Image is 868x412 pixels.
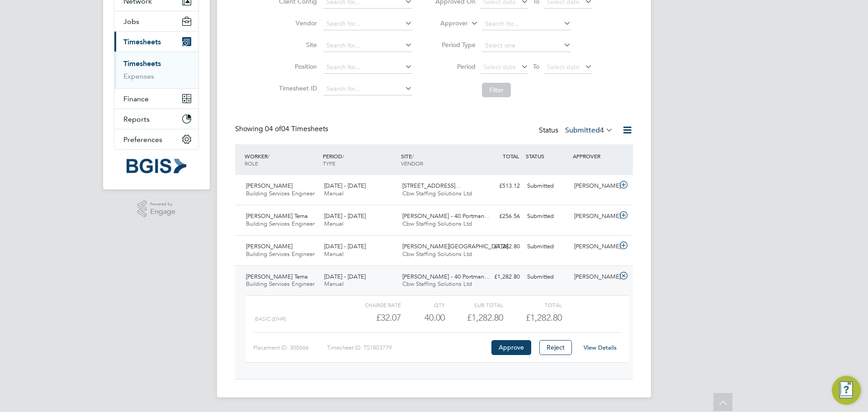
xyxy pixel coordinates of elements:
div: Timesheet ID: TS1803779 [327,341,489,355]
span: [PERSON_NAME] - 40 Portman… [402,273,490,280]
a: Timesheets [123,59,161,68]
label: Position [276,62,317,71]
img: bgis-logo-retina.png [127,159,186,173]
div: Submitted [524,209,571,224]
a: Expenses [123,72,154,81]
span: / [412,152,414,160]
input: Search for... [323,83,412,95]
div: QTY [401,299,445,310]
span: 04 of [265,124,281,133]
span: Building Services Engineer [246,250,315,258]
button: Filter [482,83,511,97]
span: [STREET_ADDRESS]… [402,182,461,189]
input: Search for... [323,61,412,74]
div: Charge rate [343,299,401,310]
span: Timesheets [123,38,161,46]
a: Go to home page [114,159,199,173]
div: £513.12 [476,179,524,194]
span: [DATE] - [DATE] [324,182,366,189]
input: Search for... [323,39,412,52]
span: Cbw Staffing Solutions Ltd [402,220,472,227]
span: Cbw Staffing Solutions Ltd [402,280,472,288]
span: / [268,152,269,160]
span: ROLE [245,160,258,167]
span: Cbw Staffing Solutions Ltd [402,250,472,258]
span: 04 Timesheets [265,124,328,133]
span: [DATE] - [DATE] [324,242,366,250]
div: Submitted [524,239,571,254]
div: Submitted [524,270,571,284]
div: [PERSON_NAME] [571,270,618,284]
div: Showing [235,124,330,134]
span: Building Services Engineer [246,280,315,288]
div: WORKER [242,148,321,171]
label: Site [276,41,317,49]
button: Reports [114,109,198,129]
input: Search for... [482,18,571,30]
span: Manual [324,189,344,197]
label: Approver [427,19,468,28]
div: £1,282.80 [476,239,524,254]
div: Timesheets [114,52,198,88]
span: VENDOR [401,160,423,167]
span: [DATE] - [DATE] [324,212,366,220]
span: Manual [324,220,344,227]
button: Preferences [114,129,198,149]
label: Timesheet ID [276,84,317,92]
span: Building Services Engineer [246,220,315,227]
span: TOTAL [503,152,519,160]
button: Jobs [114,11,198,31]
div: SITE [399,148,477,171]
span: Select date [547,63,580,71]
span: [PERSON_NAME] Tema [246,273,308,280]
div: Sub Total [445,299,503,310]
span: Building Services Engineer [246,189,315,197]
div: [PERSON_NAME] [571,239,618,254]
span: Manual [324,280,344,288]
div: £32.07 [343,310,401,325]
span: [PERSON_NAME] [246,182,292,189]
span: TYPE [323,160,335,167]
span: Basic (£/HR) [255,316,286,322]
span: Finance [123,95,149,103]
div: £1,282.80 [445,310,503,325]
span: [PERSON_NAME] - 40 Portman… [402,212,490,220]
a: Powered byEngage [137,200,176,218]
div: £1,282.80 [476,270,524,284]
div: 40.00 [401,310,445,325]
label: Submitted [565,126,613,135]
span: Engage [150,208,175,216]
span: Reports [123,115,150,123]
label: Period [435,62,476,71]
span: £1,282.80 [526,312,562,323]
span: / [342,152,344,160]
span: Preferences [123,135,162,144]
button: Timesheets [114,32,198,52]
button: Reject [539,340,572,355]
div: Total [503,299,561,310]
label: Vendor [276,19,317,27]
a: View Details [584,344,617,351]
div: APPROVER [571,148,618,164]
span: Cbw Staffing Solutions Ltd [402,189,472,197]
div: £256.56 [476,209,524,224]
span: Manual [324,250,344,258]
span: Select date [483,63,516,71]
button: Approve [491,340,531,355]
span: [PERSON_NAME] [246,242,292,250]
div: Submitted [524,179,571,194]
input: Select one [482,39,571,52]
span: To [530,61,542,72]
input: Search for... [323,18,412,30]
div: PERIOD [321,148,399,171]
span: Powered by [150,200,175,208]
div: STATUS [524,148,571,164]
button: Engage Resource Center [832,376,861,405]
label: Period Type [435,41,476,49]
span: [PERSON_NAME][GEOGRAPHIC_DATA] [402,242,508,250]
div: [PERSON_NAME] [571,209,618,224]
div: [PERSON_NAME] [571,179,618,194]
div: Placement ID: 300666 [253,341,327,355]
span: [DATE] - [DATE] [324,273,366,280]
div: Status [539,124,615,137]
